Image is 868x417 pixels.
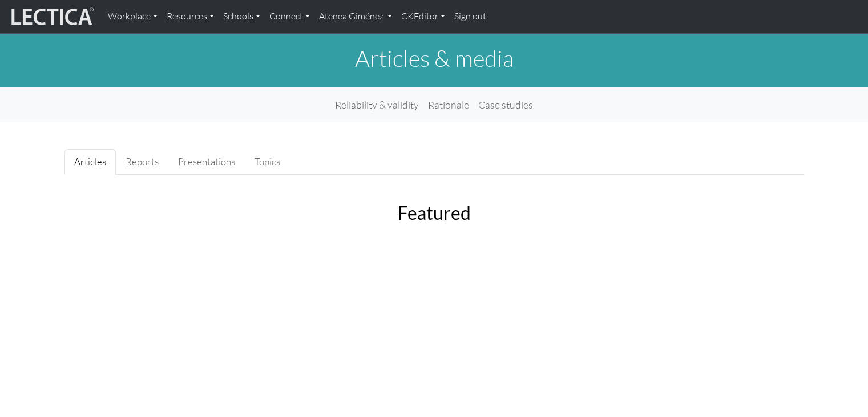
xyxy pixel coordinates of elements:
a: Topics [245,149,290,175]
h2: Featured [133,202,736,224]
a: Schools [219,5,265,29]
a: CKEditor [397,5,450,29]
img: lecticalive [9,6,94,27]
a: Atenea Giménez [314,5,397,29]
a: Connect [265,5,314,29]
a: Reliability & validity [330,92,423,117]
a: Presentations [168,149,245,175]
a: Reports [116,149,168,175]
a: Rationale [423,92,474,117]
a: Articles [64,149,116,175]
a: Case studies [474,92,538,117]
a: Sign out [450,5,491,29]
a: Workplace [103,5,162,29]
a: Resources [162,5,219,29]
